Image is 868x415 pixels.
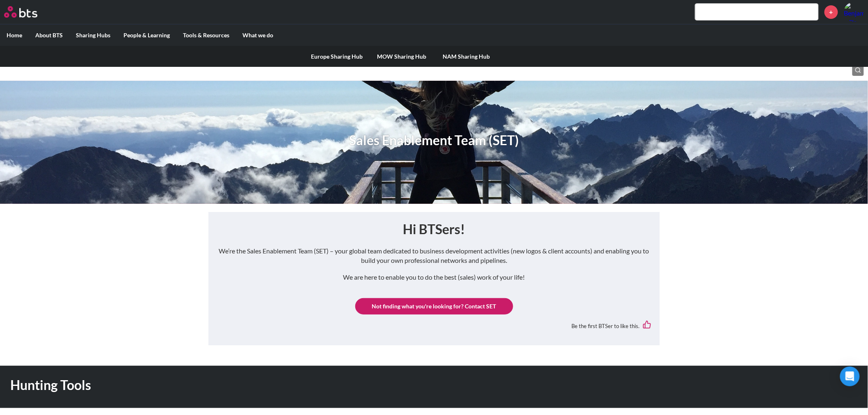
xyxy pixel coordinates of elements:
label: What we do [236,25,280,46]
img: Benjamin Wilcock [844,2,864,22]
a: Not finding what you're looking for? Contact SET [355,298,513,315]
h1: Hunting Tools [10,376,603,394]
a: Go home [4,6,53,18]
div: Be the first BTSer to like this. [217,315,651,337]
em: We are here to enable you to do the best (sales) work of your life! [343,273,525,281]
a: Profile [844,2,864,22]
div: Open Intercom Messenger [840,367,860,386]
label: Sharing Hubs [69,25,117,46]
label: About BTS [29,25,69,46]
a: + [825,5,838,19]
h1: Sales Enablement Team (SET) [349,131,519,150]
label: Tools & Resources [176,25,236,46]
h1: Hi BTSers! [217,220,651,239]
em: We’re the Sales Enablement Team (SET) – your global team dedicated to business development activi... [219,247,649,264]
img: BTS Logo [4,6,37,18]
label: People & Learning [117,25,176,46]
